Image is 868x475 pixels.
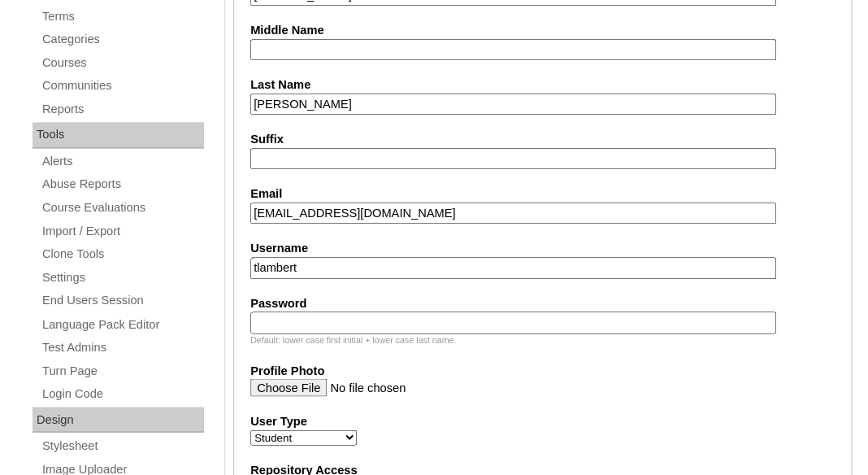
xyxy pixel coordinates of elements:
a: Terms [41,7,204,27]
a: Turn Page [41,360,204,381]
a: Settings [41,268,204,288]
a: Reports [41,99,204,120]
a: End Users Session [41,290,204,311]
a: Abuse Reports [41,174,204,194]
label: Suffix [250,131,835,148]
label: Last Name [250,76,835,94]
div: Design [33,407,204,433]
a: Course Evaluations [41,198,204,218]
label: User Type [250,412,835,429]
a: Language Pack Editor [41,314,204,334]
a: Test Admins [41,337,204,357]
a: Communities [41,76,204,96]
label: Password [250,295,835,312]
label: Username [250,240,835,257]
a: Login Code [41,383,204,403]
a: Categories [41,29,204,50]
a: Alerts [41,151,204,172]
div: Default: lower case first initial + lower case last name. [250,333,835,346]
a: Stylesheet [41,435,204,455]
label: Email [250,185,835,203]
label: Middle Name [250,22,835,39]
a: Clone Tools [41,244,204,264]
a: Import / Export [41,221,204,242]
label: Profile Photo [250,362,835,379]
a: Courses [41,53,204,73]
div: Tools [33,122,204,148]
